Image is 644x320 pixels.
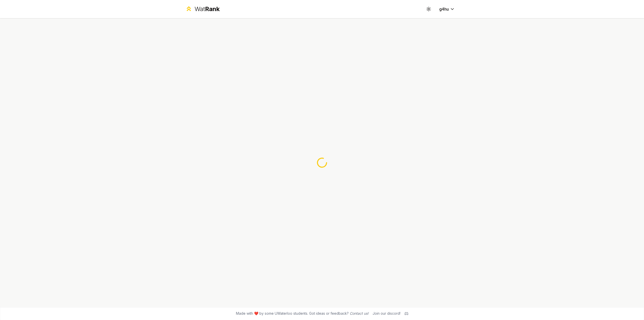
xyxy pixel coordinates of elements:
span: g4hu [439,6,449,12]
button: g4hu [435,5,459,14]
span: Rank [205,5,220,13]
div: Wat [194,5,220,13]
div: Join our discord! [373,311,400,316]
a: WatRank [185,5,220,13]
span: Made with ❤️ by some UWaterloo students. Got ideas or feedback? [236,311,369,316]
a: Contact us! [350,311,369,315]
